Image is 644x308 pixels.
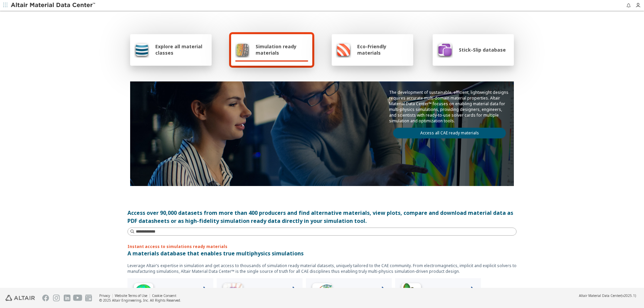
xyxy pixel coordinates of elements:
p: A materials database that enables true multiphysics simulations [127,249,517,257]
span: Eco-Friendly materials [357,43,409,56]
img: Structural Analyses Icon [309,281,335,308]
img: Eco-Friendly materials [336,42,351,58]
img: Low Frequency Icon [219,281,246,308]
img: Simulation ready materials [235,42,250,58]
p: Instant access to simulations ready materials [127,244,517,249]
a: Access all CAE ready materials [393,128,506,138]
p: The development of sustainable, efficient, lightweight designs requires accurate multi-domain mat... [389,89,510,124]
p: Leverage Altair’s expertise in simulation and get access to thousands of simulation ready materia... [127,263,517,274]
img: Stick-Slip database [437,42,453,58]
a: Privacy [99,293,110,298]
img: Crash Analyses Icon [398,281,425,308]
span: Explore all material classes [155,43,208,56]
img: Altair Material Data Center [11,2,96,9]
span: Stick-Slip database [459,47,506,53]
div: © 2025 Altair Engineering, Inc. All Rights Reserved. [99,298,181,303]
span: Altair Material Data Center [579,293,621,298]
a: Website Terms of Use [115,293,147,298]
div: (v2025.1) [579,293,636,298]
span: Simulation ready materials [256,43,308,56]
img: High Frequency Icon [130,281,157,308]
div: Access over 90,000 datasets from more than 400 producers and find alternative materials, view plo... [127,209,517,225]
img: Altair Engineering [5,295,35,301]
img: Explore all material classes [134,42,149,58]
a: Cookie Consent [152,293,176,298]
